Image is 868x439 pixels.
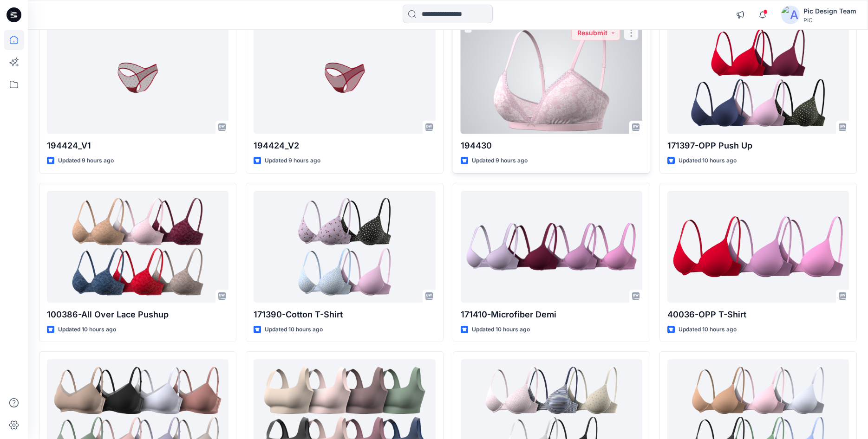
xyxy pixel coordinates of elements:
[47,191,228,303] a: 100386-All Over Lace Pushup
[667,191,849,303] a: 40036-OPP T-Shirt
[58,325,116,335] p: Updated 10 hours ago
[265,325,323,335] p: Updated 10 hours ago
[47,308,228,321] p: 100386-All Over Lace Pushup
[781,6,800,24] img: avatar
[461,191,642,303] a: 171410-Microfiber Demi
[667,308,849,321] p: 40036-OPP T-Shirt
[679,325,737,335] p: Updated 10 hours ago
[803,17,856,24] div: PIC
[254,308,435,321] p: 171390-Cotton T-Shirt
[461,22,642,134] a: 194430
[265,156,320,166] p: Updated 9 hours ago
[667,139,849,152] p: 171397-OPP Push Up
[667,22,849,134] a: 171397-OPP Push Up
[472,325,530,335] p: Updated 10 hours ago
[472,156,528,166] p: Updated 9 hours ago
[679,156,737,166] p: Updated 10 hours ago
[58,156,114,166] p: Updated 9 hours ago
[47,139,228,152] p: 194424_V1
[254,139,435,152] p: 194424_V2
[254,22,435,134] a: 194424_V2
[47,22,228,134] a: 194424_V1
[461,308,642,321] p: 171410-Microfiber Demi
[254,191,435,303] a: 171390-Cotton T-Shirt
[803,6,856,17] div: Pic Design Team
[461,139,642,152] p: 194430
